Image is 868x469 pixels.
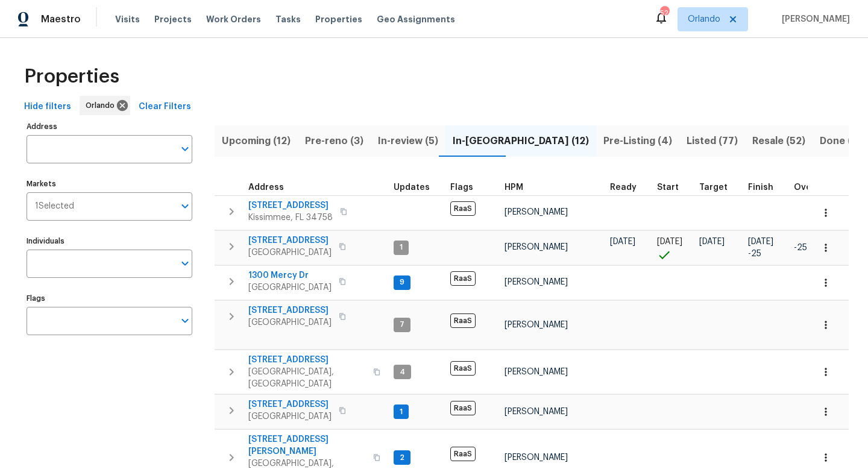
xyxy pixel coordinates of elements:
[41,13,81,25] span: Maestro
[177,255,193,272] button: Open
[395,277,409,288] span: 9
[248,433,366,458] span: [STREET_ADDRESS][PERSON_NAME]
[248,183,284,192] span: Address
[115,13,140,25] span: Visits
[395,319,409,330] span: 7
[657,183,679,192] span: Start
[794,183,825,192] span: Overall
[652,230,694,265] td: Project started on time
[505,321,568,329] span: [PERSON_NAME]
[378,133,438,150] span: In-review (5)
[27,123,192,130] label: Address
[305,133,363,150] span: Pre-reno (3)
[657,183,690,192] div: Actual renovation start date
[395,242,407,253] span: 1
[248,411,332,423] span: [GEOGRAPHIC_DATA]
[248,316,332,329] span: [GEOGRAPHIC_DATA]
[395,407,407,417] span: 1
[450,401,476,415] span: RaaS
[177,140,193,157] button: Open
[657,238,682,246] span: [DATE]
[222,133,291,150] span: Upcoming (12)
[35,201,74,212] span: 1 Selected
[177,312,193,329] button: Open
[395,453,409,463] span: 2
[395,367,410,377] span: 4
[248,200,333,212] span: [STREET_ADDRESS]
[24,99,71,115] span: Hide filters
[27,180,192,187] label: Markets
[248,304,332,316] span: [STREET_ADDRESS]
[699,238,725,246] span: [DATE]
[687,133,738,150] span: Listed (77)
[248,398,332,411] span: [STREET_ADDRESS]
[610,238,635,246] span: [DATE]
[139,99,191,115] span: Clear Filters
[450,183,473,192] span: Flags
[450,201,476,216] span: RaaS
[748,248,761,260] span: -25
[315,13,362,25] span: Properties
[505,453,568,462] span: [PERSON_NAME]
[450,361,476,376] span: RaaS
[748,183,773,192] span: Finish
[248,234,332,247] span: [STREET_ADDRESS]
[505,208,568,216] span: [PERSON_NAME]
[699,183,738,192] div: Target renovation project end date
[24,71,119,83] span: Properties
[777,13,850,25] span: [PERSON_NAME]
[505,408,568,416] span: [PERSON_NAME]
[688,13,720,25] span: Orlando
[505,278,568,286] span: [PERSON_NAME]
[603,133,672,150] span: Pre-Listing (4)
[377,13,455,25] span: Geo Assignments
[794,183,836,192] div: Days past target finish date
[505,183,523,192] span: HPM
[505,243,568,251] span: [PERSON_NAME]
[248,212,333,224] span: Kissimmee, FL 34758
[450,271,476,286] span: RaaS
[794,244,807,252] span: -25
[27,295,192,302] label: Flags
[748,238,773,246] span: [DATE]
[450,313,476,328] span: RaaS
[699,183,728,192] span: Target
[248,282,332,294] span: [GEOGRAPHIC_DATA]
[80,96,130,115] div: Orlando
[275,15,301,24] span: Tasks
[134,96,196,118] button: Clear Filters
[660,7,668,19] div: 52
[19,96,76,118] button: Hide filters
[177,198,193,215] button: Open
[248,269,332,282] span: 1300 Mercy Dr
[86,99,119,112] span: Orlando
[27,238,192,245] label: Individuals
[248,366,366,390] span: [GEOGRAPHIC_DATA], [GEOGRAPHIC_DATA]
[248,354,366,366] span: [STREET_ADDRESS]
[789,230,841,265] td: 25 day(s) earlier than target finish date
[453,133,589,150] span: In-[GEOGRAPHIC_DATA] (12)
[248,247,332,259] span: [GEOGRAPHIC_DATA]
[206,13,261,25] span: Work Orders
[154,13,192,25] span: Projects
[394,183,430,192] span: Updates
[610,183,647,192] div: Earliest renovation start date (first business day after COE or Checkout)
[743,230,789,265] td: Scheduled to finish 25 day(s) early
[450,447,476,461] span: RaaS
[505,368,568,376] span: [PERSON_NAME]
[748,183,784,192] div: Projected renovation finish date
[610,183,637,192] span: Ready
[752,133,805,150] span: Resale (52)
